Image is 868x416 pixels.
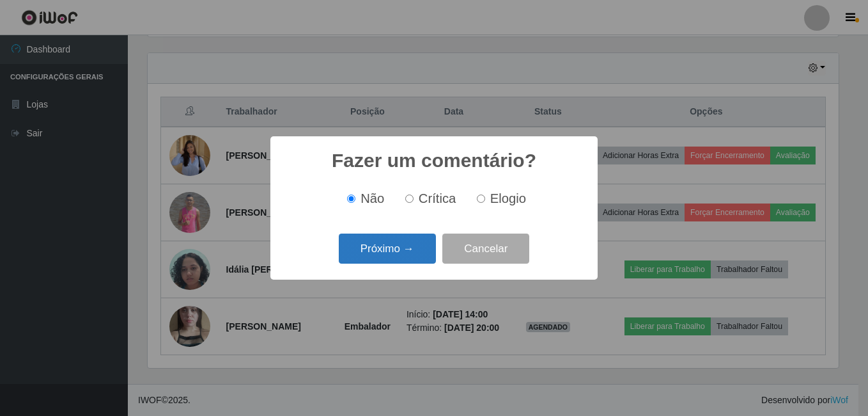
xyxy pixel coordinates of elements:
input: Elogio [477,195,485,203]
button: Cancelar [442,234,529,264]
h2: Fazer um comentário? [332,149,536,172]
span: Elogio [490,191,526,205]
span: Não [360,191,384,205]
button: Próximo → [339,234,436,264]
span: Crítica [419,191,456,205]
input: Não [347,195,355,203]
input: Crítica [405,195,414,203]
